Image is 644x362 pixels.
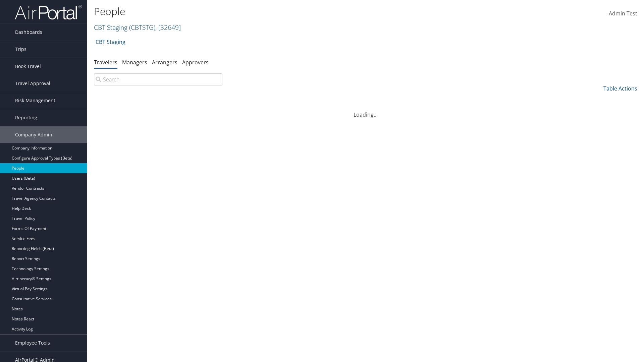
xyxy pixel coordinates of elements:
a: Admin Test [609,3,637,24]
span: Travel Approval [15,75,50,92]
a: Travelers [94,59,117,66]
h1: People [94,4,456,18]
a: CBT Staging [96,35,125,49]
span: Trips [15,41,26,58]
span: Reporting [15,109,37,126]
a: Approvers [182,59,209,66]
span: ( CBTSTG ) [129,23,155,32]
span: , [ 32649 ] [155,23,181,32]
span: Employee Tools [15,335,50,351]
img: airportal-logo.png [15,4,82,20]
a: Arrangers [152,59,177,66]
span: Dashboards [15,24,42,41]
a: Managers [122,59,147,66]
div: Loading... [94,103,637,119]
a: Table Actions [603,85,637,92]
span: Admin Test [609,10,637,17]
span: Company Admin [15,126,52,143]
a: CBT Staging [94,23,181,32]
span: Book Travel [15,58,41,75]
span: Risk Management [15,92,55,109]
input: Search [94,73,222,85]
